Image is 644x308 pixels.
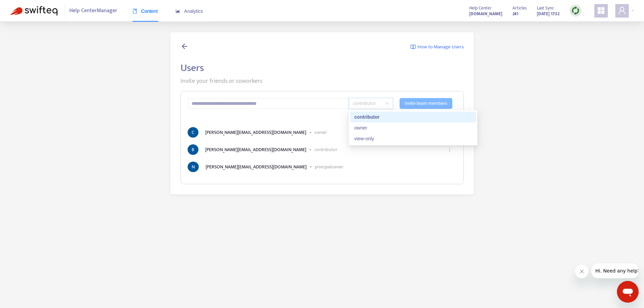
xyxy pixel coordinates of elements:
button: ellipsis [444,142,455,157]
div: owner [350,122,476,133]
div: contributor [354,113,472,121]
span: Articles [512,4,527,12]
strong: [DATE] 17:32 [537,10,559,18]
img: Swifteq [10,6,57,16]
span: B [188,144,198,155]
h2: Users [181,62,464,74]
p: owner [314,129,327,136]
span: Help Center Manager [69,4,117,17]
a: [DOMAIN_NAME] [469,10,502,18]
li: [PERSON_NAME][EMAIL_ADDRESS][DOMAIN_NAME] [188,127,457,138]
span: Content [133,8,158,14]
span: ellipsis [447,147,452,152]
span: Last Sync [537,4,554,12]
p: contributor [314,146,337,153]
span: Help Center [469,4,492,12]
a: How to Manage Users [410,42,464,52]
div: view-only [350,133,476,144]
span: Analytics [175,8,203,14]
span: book [133,9,137,14]
iframe: Message from company [591,263,639,278]
b: - [310,146,311,153]
span: Hi. Need any help? [4,5,49,10]
span: user [618,6,626,15]
li: [PERSON_NAME][EMAIL_ADDRESS][DOMAIN_NAME] [188,144,457,155]
iframe: Close message [575,265,589,278]
div: contributor [350,112,476,122]
span: contributor [353,98,389,109]
strong: [DOMAIN_NAME] [469,10,502,18]
strong: 241 [512,10,518,18]
span: N [188,162,199,172]
p: Invite your friends or coworkers [181,77,464,86]
span: How to Manage Users [418,43,464,51]
img: image-link [410,44,416,50]
iframe: Button to launch messaging window [617,281,639,303]
span: C [188,127,198,138]
li: [PERSON_NAME][EMAIL_ADDRESS][DOMAIN_NAME] [188,162,457,172]
span: appstore [597,6,605,15]
img: sync.dc5367851b00ba804db3.png [571,6,580,15]
p: principal owner [315,163,343,170]
span: area-chart [175,9,180,14]
button: Invite team members [400,98,452,109]
div: view-only [354,135,472,142]
div: owner [354,124,472,132]
b: - [310,129,311,136]
b: - [310,163,311,170]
